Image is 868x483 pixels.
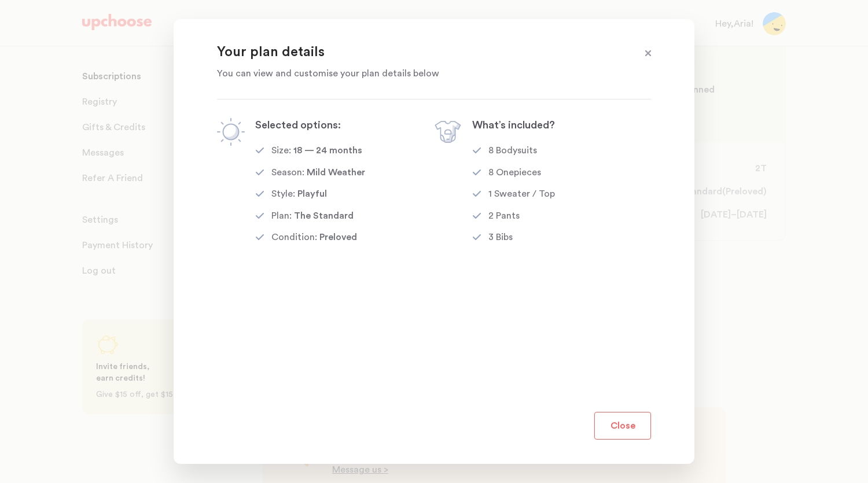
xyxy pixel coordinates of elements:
span: 18 — 24 months [293,146,362,155]
p: Condition: [271,233,317,242]
p: What’s included? [472,118,555,132]
button: Close [594,412,651,440]
span: Preloved [319,233,357,242]
span: The Standard [294,211,354,220]
p: Selected options: [255,118,365,132]
div: 8 Bodysuits [488,145,537,158]
div: 2 Pants [488,210,520,224]
p: Style: [271,189,295,198]
div: 8 Onepieces [488,167,541,180]
p: Plan: [271,211,292,220]
span: Mild Weather [307,168,365,177]
p: Season: [271,168,304,177]
div: 1 Sweater / Top [488,188,555,202]
span: Playful [297,189,327,198]
p: Your plan details [217,43,622,62]
p: You can view and customise your plan details below [217,67,622,80]
p: Size: [271,146,291,155]
div: 3 Bibs [488,231,513,245]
